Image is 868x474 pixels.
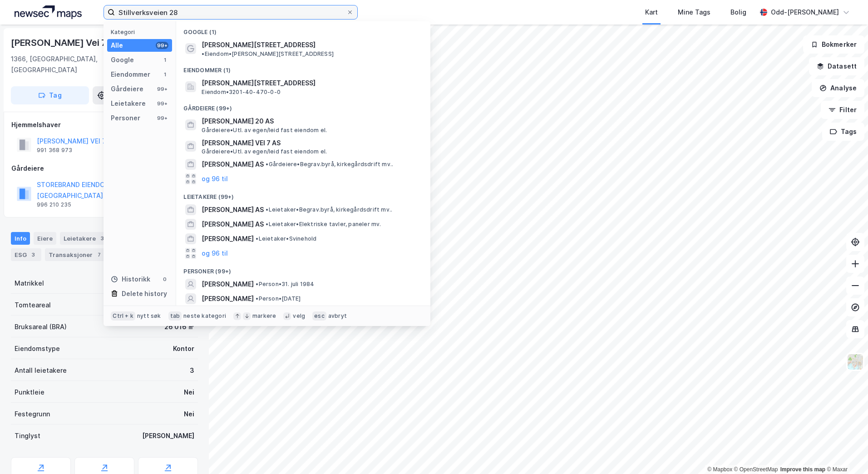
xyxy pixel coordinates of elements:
[328,312,347,320] div: avbryt
[34,232,56,245] div: Eiere
[156,85,168,93] div: 99+
[803,35,864,54] button: Bokmerker
[15,321,67,332] div: Bruksareal (BRA)
[202,204,264,215] span: [PERSON_NAME] AS
[202,159,264,170] span: [PERSON_NAME] AS
[122,288,167,299] div: Delete history
[202,39,316,50] span: [PERSON_NAME][STREET_ADDRESS]
[847,353,864,370] img: Z
[111,311,135,321] div: Ctrl + k
[256,281,258,287] span: •
[184,387,194,398] div: Nei
[202,248,228,259] button: og 96 til
[678,7,710,18] div: Mine Tags
[202,116,419,127] span: [PERSON_NAME] 20 AS
[15,343,60,354] div: Eiendomstype
[11,35,108,50] div: [PERSON_NAME] Vei 7
[293,312,305,320] div: velg
[266,206,392,213] span: Leietaker • Begrav.byrå, kirkegårdsdrift mv..
[15,5,82,19] img: logo.a4113a55bc3d86da70a041830d287a7e.svg
[111,84,143,94] div: Gårdeiere
[111,113,140,123] div: Personer
[266,221,268,227] span: •
[266,161,268,168] span: •
[156,42,168,49] div: 99+
[809,57,864,75] button: Datasett
[15,430,40,441] div: Tinglyst
[111,40,123,51] div: Alle
[11,54,127,75] div: 1366, [GEOGRAPHIC_DATA], [GEOGRAPHIC_DATA]
[142,430,194,441] div: [PERSON_NAME]
[266,221,381,228] span: Leietaker • Elektriske tavler, paneler mv.
[780,466,825,473] a: Improve this map
[266,206,268,213] span: •
[256,295,301,302] span: Person • [DATE]
[156,114,168,122] div: 99+
[256,295,258,302] span: •
[202,293,254,304] span: [PERSON_NAME]
[11,163,197,174] div: Gårdeiere
[771,7,839,18] div: Odd-[PERSON_NAME]
[37,201,71,208] div: 996 210 235
[183,312,226,320] div: neste kategori
[823,430,868,474] div: Kontrollprogram for chat
[37,147,72,154] div: 991 368 973
[15,278,44,289] div: Matrikkel
[161,71,168,78] div: 1
[202,127,327,134] span: Gårdeiere • Utl. av egen/leid fast eiendom el.
[256,235,258,242] span: •
[137,312,161,320] div: nytt søk
[176,59,430,76] div: Eiendommer (1)
[734,466,778,473] a: OpenStreetMap
[202,173,228,184] button: og 96 til
[94,250,104,259] div: 7
[202,138,419,148] span: [PERSON_NAME] VEI 7 AS
[812,79,864,97] button: Analyse
[823,430,868,474] iframe: Chat Widget
[202,219,264,230] span: [PERSON_NAME] AS
[202,279,254,290] span: [PERSON_NAME]
[707,466,732,473] a: Mapbox
[202,78,419,89] span: [PERSON_NAME][STREET_ADDRESS]
[111,274,150,285] div: Historikk
[312,311,326,321] div: esc
[60,232,110,245] div: Leietakere
[176,186,430,202] div: Leietakere (99+)
[11,232,30,245] div: Info
[202,89,281,96] span: Eiendom • 3201-40-470-0-0
[161,276,168,283] div: 0
[256,281,314,288] span: Person • 31. juli 1984
[161,56,168,64] div: 1
[11,119,197,130] div: Hjemmelshaver
[115,5,346,19] input: Søk på adresse, matrikkel, gårdeiere, leietakere eller personer
[11,86,89,104] button: Tag
[15,300,51,311] div: Tomteareal
[202,233,254,244] span: [PERSON_NAME]
[822,123,864,141] button: Tags
[29,250,38,259] div: 3
[256,235,316,242] span: Leietaker • Svinehold
[45,248,107,261] div: Transaksjoner
[176,261,430,277] div: Personer (99+)
[98,234,107,243] div: 3
[173,343,194,354] div: Kontor
[15,409,50,420] div: Festegrunn
[202,50,204,57] span: •
[252,312,276,320] div: markere
[11,248,41,261] div: ESG
[176,21,430,38] div: Google (1)
[111,54,134,65] div: Google
[164,321,194,332] div: 26 016 ㎡
[645,7,658,18] div: Kart
[111,69,150,80] div: Eiendommer
[111,98,146,109] div: Leietakere
[266,161,393,168] span: Gårdeiere • Begrav.byrå, kirkegårdsdrift mv..
[176,98,430,114] div: Gårdeiere (99+)
[15,365,67,376] div: Antall leietakere
[15,387,44,398] div: Punktleie
[821,101,864,119] button: Filter
[184,409,194,420] div: Nei
[156,100,168,107] div: 99+
[168,311,182,321] div: tab
[111,29,172,35] div: Kategori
